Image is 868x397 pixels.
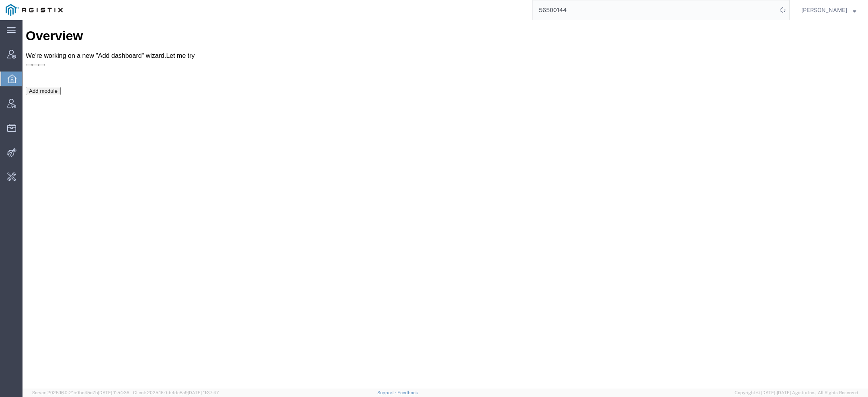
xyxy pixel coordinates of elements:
[98,390,129,395] span: [DATE] 11:54:36
[801,6,847,14] span: Kaitlyn Hostetler
[6,4,63,16] img: logo
[397,390,418,395] a: Feedback
[32,390,129,395] span: Server: 2025.16.0-21b0bc45e7b
[188,390,219,395] span: [DATE] 11:37:47
[735,389,858,396] span: Copyright © [DATE]-[DATE] Agistix Inc., All Rights Reserved
[23,20,868,389] iframe: FS Legacy Container
[533,0,777,20] input: Search for shipment number, reference number
[377,390,397,395] a: Support
[801,5,857,15] button: [PERSON_NAME]
[143,32,172,39] a: Let me try
[3,67,38,75] button: Add module
[133,390,219,395] span: Client: 2025.16.0-b4dc8a9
